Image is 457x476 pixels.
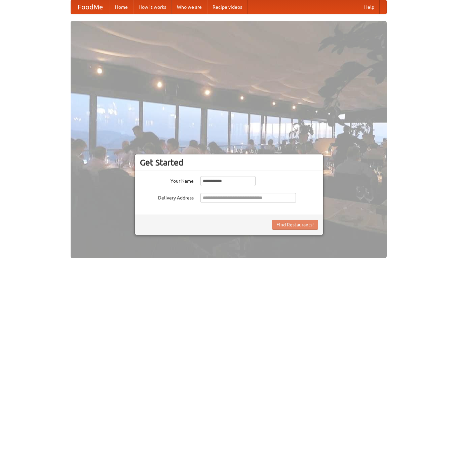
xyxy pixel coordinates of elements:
[133,0,172,14] a: How it works
[207,0,247,14] a: Recipe videos
[272,220,318,230] button: Find Restaurants!
[359,0,380,14] a: Help
[71,0,110,14] a: FoodMe
[110,0,133,14] a: Home
[140,176,194,184] label: Your Name
[172,0,207,14] a: Who we are
[140,157,318,168] h3: Get Started
[140,193,194,201] label: Delivery Address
